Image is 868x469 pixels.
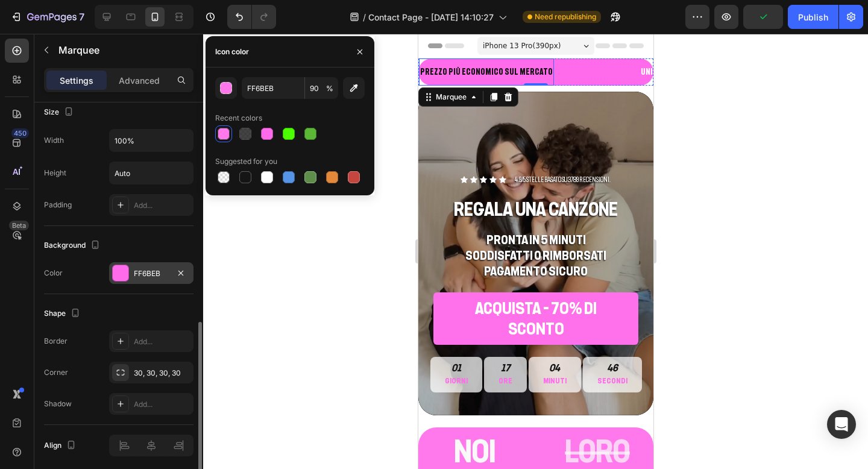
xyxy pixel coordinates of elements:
input: Eg: FFFFFF [242,77,304,99]
div: Align [44,438,78,454]
p: 4.9/5 Stelle basato su 3789 recensioni. [96,141,192,151]
div: Icon color [215,46,249,57]
div: Suggested for you [215,156,277,167]
div: Corner [44,367,68,378]
div: Height [44,168,66,178]
div: 30, 30, 30, 30 [134,368,190,379]
button: 7 [5,5,90,29]
p: REGALA UNA CANZONE [16,163,219,187]
h2: NOI [3,397,109,438]
p: Ore [80,341,94,354]
div: Width [44,135,64,146]
div: 01 [27,328,49,341]
div: Beta [9,221,29,230]
div: Undo/Redo [227,5,276,29]
div: Padding [44,200,72,210]
span: Contact Page - [DATE] 14:10:27 [368,11,494,24]
a: ACQUISTA - 70% di sconto [15,259,220,312]
div: Recent colors [215,113,262,124]
input: Auto [110,162,193,184]
s: LORO [146,400,212,435]
div: Shadow [44,398,72,409]
span: % [326,83,333,94]
p: Marquee [58,43,189,57]
div: Shape [44,306,83,322]
input: Auto [110,130,193,151]
p: Secondi [179,341,209,354]
button: Publish [788,5,838,29]
iframe: Design area [418,34,653,469]
div: Add... [134,399,190,410]
p: 7 [79,10,84,24]
p: UNICA AZIENDA ITALIANA VERIFICATA [222,31,346,46]
h2: PRONTA IN 5 MINUTI SODDISFATTI O RIMBORSATI PAGAMENTO SICURO [12,197,223,247]
div: 04 [125,328,148,341]
div: Color [44,268,63,279]
p: Minuti [125,341,148,354]
div: 46 [179,328,209,341]
div: Add... [134,336,190,347]
div: 17 [80,328,94,341]
div: 450 [11,128,29,138]
div: Open Intercom Messenger [827,410,856,439]
div: Publish [798,11,828,24]
div: Size [44,104,76,121]
div: Border [44,336,68,347]
div: Marquee [15,58,51,69]
p: Settings [60,74,93,87]
div: Background [44,238,102,254]
div: Add... [134,200,190,211]
div: FF6BEB [134,268,169,279]
span: / [363,11,366,24]
p: Advanced [119,74,160,87]
p: ACQUISTA - 70% di sconto [30,265,206,306]
span: Need republishing [535,11,596,22]
p: Giorni [27,341,49,354]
